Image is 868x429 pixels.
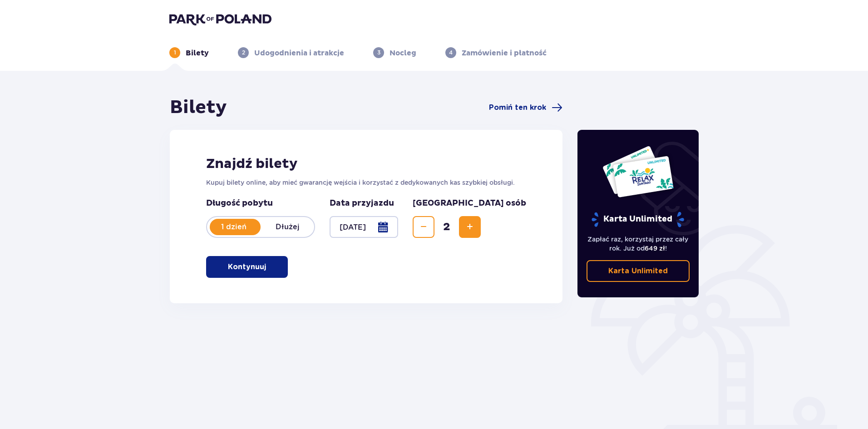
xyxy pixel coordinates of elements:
[169,13,271,25] img: Park of Poland logo
[591,212,685,227] p: Karta Unlimited
[413,216,434,238] button: Decrease
[462,48,547,58] p: Zamówienie i płatność
[489,103,546,113] span: Pomiń ten krok
[459,216,481,238] button: Increase
[587,260,690,282] a: Karta Unlimited
[449,49,453,57] p: 4
[186,48,209,58] p: Bilety
[489,102,562,113] a: Pomiń ten krok
[206,256,288,278] button: Kontynuuj
[261,222,314,232] p: Dłużej
[645,245,665,252] span: 649 zł
[608,266,668,276] p: Karta Unlimited
[206,178,526,187] p: Kupuj bilety online, aby mieć gwarancję wejścia i korzystać z dedykowanych kas szybkiej obsługi.
[206,198,315,209] p: Długość pobytu
[170,96,227,119] h1: Bilety
[207,222,261,232] p: 1 dzień
[413,198,526,209] p: [GEOGRAPHIC_DATA] osób
[390,48,416,58] p: Nocleg
[228,262,266,272] p: Kontynuuj
[587,235,690,253] p: Zapłać raz, korzystaj przez cały rok. Już od !
[174,49,176,57] p: 1
[330,198,394,209] p: Data przyjazdu
[377,49,380,57] p: 3
[436,220,457,234] span: 2
[254,48,344,58] p: Udogodnienia i atrakcje
[206,155,526,173] h2: Znajdź bilety
[242,49,245,57] p: 2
